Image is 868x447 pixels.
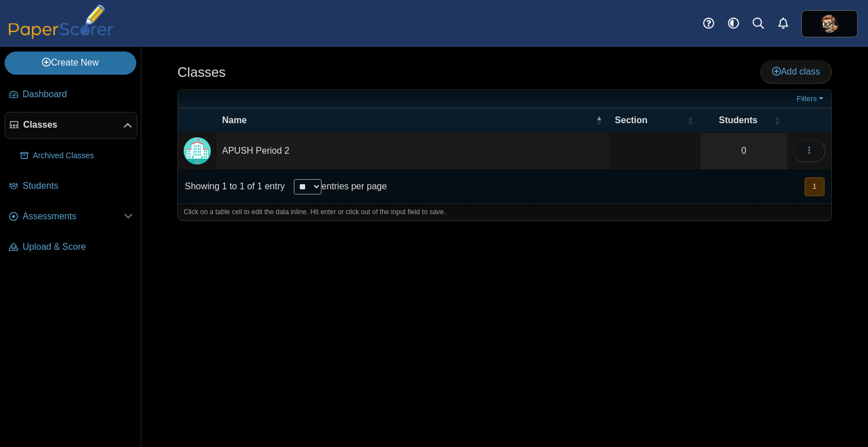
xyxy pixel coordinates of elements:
[801,10,858,37] a: ps.CA9DutIbuwpXCXUj
[222,115,247,125] span: Name
[5,51,136,74] a: Create New
[23,180,133,192] span: Students
[33,150,133,162] span: Archived Classes
[23,241,133,253] span: Upload & Score
[774,109,780,132] span: Students : Activate to sort
[5,5,118,39] img: PaperScorer
[23,119,123,131] span: Classes
[216,133,609,170] td: APUSH Period 2
[615,115,648,125] span: Section
[5,234,137,261] a: Upload & Score
[178,203,831,220] div: Click on a table cell to edit the data inline. Hit enter or click out of the input field to save.
[596,109,602,132] span: Name : Activate to invert sorting
[184,137,211,164] img: Locally created class
[177,63,225,82] h1: Classes
[821,15,839,33] span: Logan Janes - MRH Faculty
[821,15,839,33] img: ps.CA9DutIbuwpXCXUj
[719,115,757,125] span: Students
[701,133,787,169] a: 0
[5,31,118,41] a: PaperScorer
[794,93,828,105] a: Filters
[805,177,824,196] button: 1
[23,88,133,101] span: Dashboard
[5,112,137,139] a: Classes
[687,109,694,132] span: Section : Activate to sort
[5,173,137,200] a: Students
[23,210,124,223] span: Assessments
[760,60,832,83] a: Add class
[771,11,796,36] a: Alerts
[772,67,820,76] span: Add class
[178,170,285,203] div: Showing 1 to 1 of 1 entry
[5,81,137,109] a: Dashboard
[322,181,387,191] label: entries per page
[5,203,137,231] a: Assessments
[16,142,137,170] a: Archived Classes
[804,177,824,196] nav: pagination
